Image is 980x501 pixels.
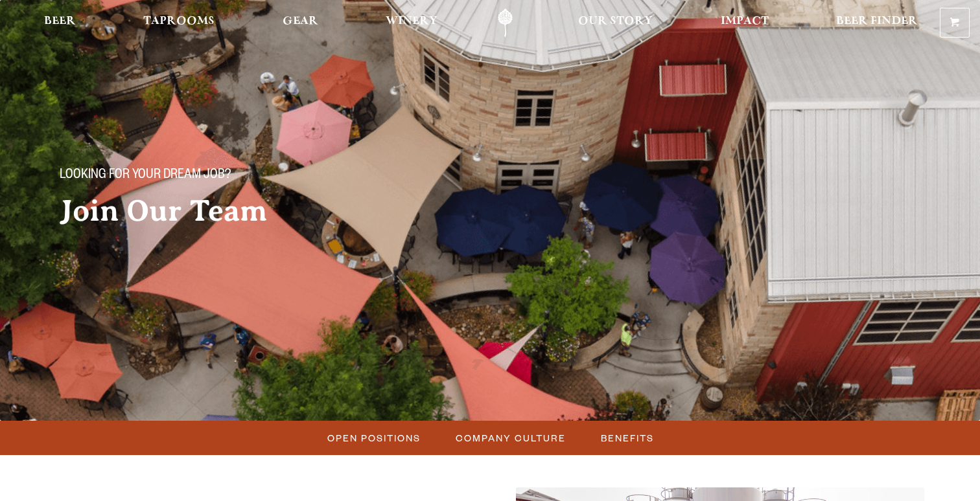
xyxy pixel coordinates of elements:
[448,429,572,447] a: Company Culture
[60,195,464,227] h2: Join Our Team
[320,429,427,447] a: Open Positions
[836,16,918,27] span: Beer Finder
[828,8,926,38] a: Beer Finder
[143,16,215,27] span: Taprooms
[593,429,660,447] a: Benefits
[601,429,654,447] span: Benefits
[481,8,530,38] a: Odell Home
[721,16,769,27] span: Impact
[456,429,566,447] span: Company Culture
[578,16,653,27] span: Our Story
[327,429,421,447] span: Open Positions
[274,8,327,38] a: Gear
[712,8,777,38] a: Impact
[377,8,446,38] a: Winery
[36,8,84,38] a: Beer
[44,16,76,27] span: Beer
[386,16,437,27] span: Winery
[60,168,231,184] span: Looking for your dream job?
[135,8,223,38] a: Taprooms
[283,16,318,27] span: Gear
[570,8,661,38] a: Our Story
